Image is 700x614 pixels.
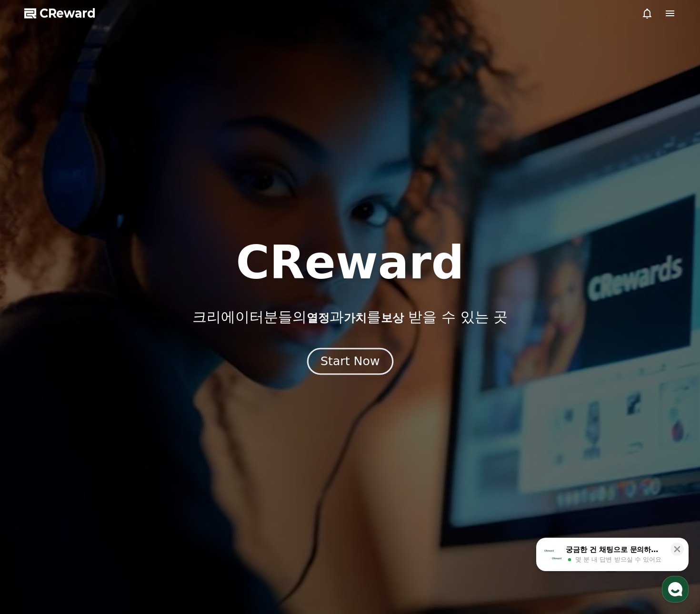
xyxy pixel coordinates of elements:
[381,311,404,325] span: 보상
[30,317,36,324] span: 홈
[344,311,367,325] span: 가치
[63,302,123,326] a: 대화
[307,348,393,375] button: Start Now
[236,240,464,286] h1: CReward
[87,317,99,325] span: 대화
[309,358,391,367] a: Start Now
[192,308,508,326] p: 크리에이터분들의 과 를 받을 수 있는 곳
[320,353,380,369] div: Start Now
[147,317,159,324] span: 설정
[3,302,63,326] a: 홈
[24,6,96,21] a: CReward
[307,311,330,325] span: 열정
[40,6,96,21] span: CReward
[123,302,183,326] a: 설정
